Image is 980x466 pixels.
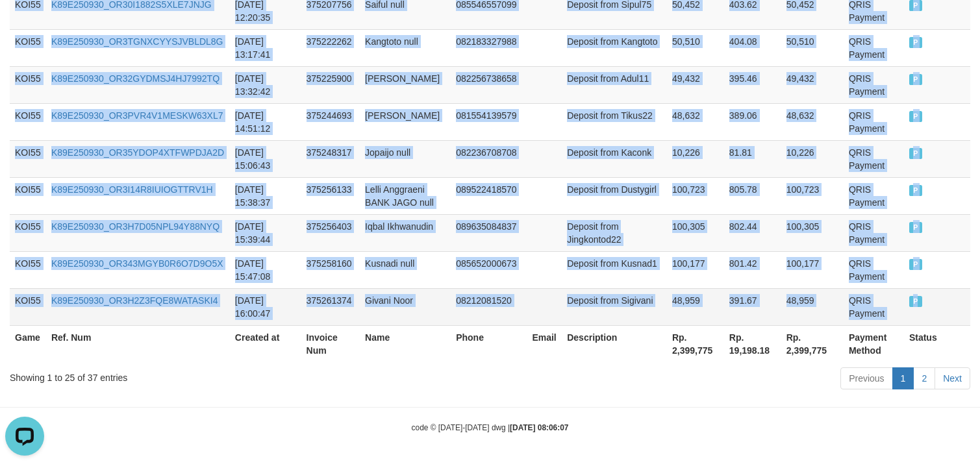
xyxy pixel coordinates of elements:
span: PAID [909,148,922,159]
td: 391.67 [724,288,781,325]
th: Status [904,325,970,362]
td: Deposit from Adul11 [562,66,667,103]
td: 395.46 [724,66,781,103]
td: 082183327988 [451,29,527,66]
td: Jopaijo null [360,140,451,177]
td: Deposit from Kangtoto [562,29,667,66]
td: 375261374 [301,288,360,325]
td: 100,177 [781,251,844,288]
div: Showing 1 to 25 of 37 entries [10,366,399,384]
td: 48,632 [781,103,844,140]
td: 100,305 [667,214,724,251]
td: KOI55 [10,140,46,177]
a: K89E250930_OR343MGYB0R6O7D9O5X [51,258,223,269]
td: Iqbal Ikhwanudin [360,214,451,251]
td: 100,177 [667,251,724,288]
td: QRIS Payment [844,251,904,288]
a: K89E250930_OR3H2Z3FQE8WATASKI4 [51,295,218,306]
td: 801.42 [724,251,781,288]
a: K89E250930_OR35YDOP4XTFWPDJA2D [51,147,224,158]
a: K89E250930_OR3H7D05NPL94Y88NYQ [51,221,220,232]
td: QRIS Payment [844,29,904,66]
td: 50,510 [667,29,724,66]
td: 085652000673 [451,251,527,288]
td: KOI55 [10,66,46,103]
td: 49,432 [781,66,844,103]
td: [DATE] 15:06:43 [230,140,301,177]
td: [DATE] 13:32:42 [230,66,301,103]
td: QRIS Payment [844,288,904,325]
td: KOI55 [10,177,46,214]
a: Previous [840,367,892,389]
td: [DATE] 15:39:44 [230,214,301,251]
td: 805.78 [724,177,781,214]
td: 375248317 [301,140,360,177]
td: 48,959 [781,288,844,325]
td: Kusnadi null [360,251,451,288]
td: 100,305 [781,214,844,251]
span: PAID [909,296,922,307]
td: Deposit from Tikus22 [562,103,667,140]
td: 10,226 [667,140,724,177]
a: Next [935,367,970,389]
small: code © [DATE]-[DATE] dwg | [412,423,569,432]
span: PAID [909,259,922,270]
th: Rp. 2,399,775 [667,325,724,362]
th: Name [360,325,451,362]
td: 375222262 [301,29,360,66]
a: 1 [892,367,914,389]
td: QRIS Payment [844,177,904,214]
td: Deposit from Dustygirl [562,177,667,214]
span: PAID [909,74,922,85]
td: Givani Noor [360,288,451,325]
th: Email [527,325,562,362]
th: Payment Method [844,325,904,362]
th: Game [10,325,46,362]
th: Rp. 2,399,775 [781,325,844,362]
td: QRIS Payment [844,140,904,177]
td: 375258160 [301,251,360,288]
td: 082236708708 [451,140,527,177]
td: QRIS Payment [844,66,904,103]
th: Rp. 19,198.18 [724,325,781,362]
td: [DATE] 15:38:37 [230,177,301,214]
th: Description [562,325,667,362]
td: 100,723 [781,177,844,214]
td: Deposit from Kaconk [562,140,667,177]
a: K89E250930_OR32GYDMSJ4HJ7992TQ [51,73,220,84]
td: Kangtoto null [360,29,451,66]
td: KOI55 [10,288,46,325]
td: [DATE] 14:51:12 [230,103,301,140]
td: 49,432 [667,66,724,103]
td: Deposit from Sigivani [562,288,667,325]
td: 082256738658 [451,66,527,103]
td: 08212081520 [451,288,527,325]
td: 389.06 [724,103,781,140]
a: K89E250930_OR3I14R8IUIOGTTRV1H [51,184,213,195]
td: KOI55 [10,103,46,140]
td: 50,510 [781,29,844,66]
td: 089635084837 [451,214,527,251]
span: PAID [909,37,922,48]
th: Ref. Num [46,325,230,362]
td: 100,723 [667,177,724,214]
td: 375256403 [301,214,360,251]
td: [DATE] 15:47:08 [230,251,301,288]
a: K89E250930_OR3TGNXCYYSJVBLDL8G [51,36,223,47]
td: KOI55 [10,251,46,288]
th: Phone [451,325,527,362]
span: PAID [909,222,922,233]
td: 081554139579 [451,103,527,140]
td: 802.44 [724,214,781,251]
td: 375244693 [301,103,360,140]
td: KOI55 [10,214,46,251]
a: K89E250930_OR3PVR4V1MESKW63XL7 [51,110,223,121]
td: 404.08 [724,29,781,66]
td: [PERSON_NAME] [360,66,451,103]
span: PAID [909,111,922,122]
th: Created at [230,325,301,362]
td: QRIS Payment [844,214,904,251]
td: [DATE] 16:00:47 [230,288,301,325]
td: [PERSON_NAME] [360,103,451,140]
td: 10,226 [781,140,844,177]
